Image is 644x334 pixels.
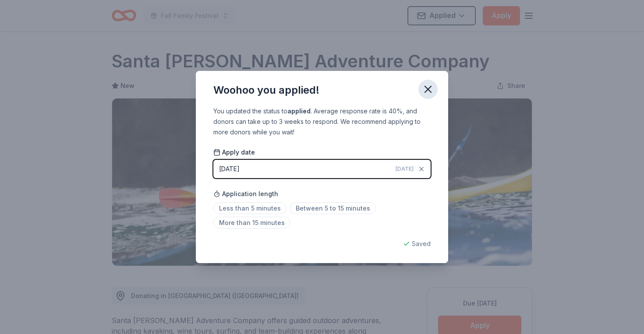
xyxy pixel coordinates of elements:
div: [DATE] [219,164,240,174]
b: applied [287,107,311,115]
span: More than 15 minutes [213,217,290,229]
span: [DATE] [396,165,414,172]
div: You updated the status to . Average response rate is 40%, and donors can take up to 3 weeks to re... [213,106,431,137]
span: Less than 5 minutes [213,202,287,214]
span: Apply date [213,148,255,157]
span: Application length [213,189,278,199]
span: Between 5 to 15 minutes [290,202,376,214]
div: Woohoo you applied! [213,83,319,97]
button: [DATE][DATE] [213,160,431,178]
